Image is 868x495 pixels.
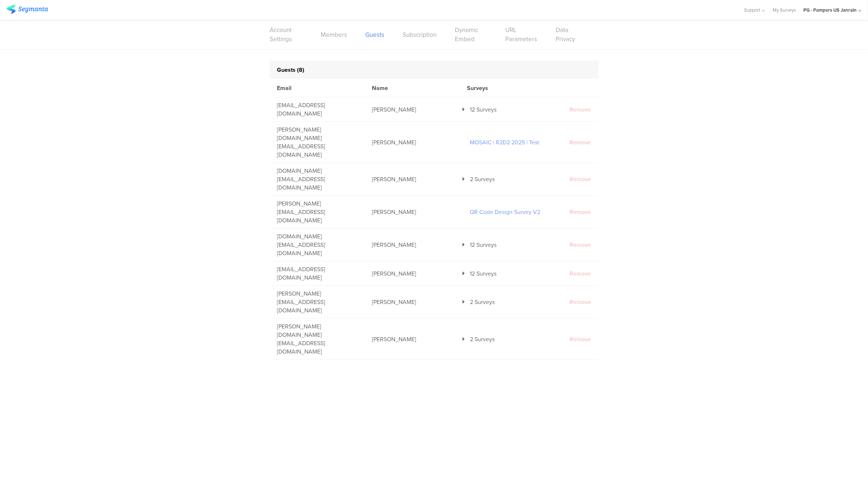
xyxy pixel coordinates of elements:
div: [EMAIL_ADDRESS][DOMAIN_NAME] [270,101,365,118]
div: [PERSON_NAME][DOMAIN_NAME][EMAIL_ADDRESS][DOMAIN_NAME] [270,322,365,356]
div: 12 Surveys [470,105,562,114]
a: QR Code Design Survey V2 [470,208,562,216]
img: segmanta logo [7,5,48,14]
div: 2 Surveys [470,298,562,306]
div: Guests (8) [277,66,591,74]
div: [DOMAIN_NAME][EMAIL_ADDRESS][DOMAIN_NAME] [270,167,365,192]
div: [EMAIL_ADDRESS][DOMAIN_NAME] [270,265,365,282]
div: [PERSON_NAME][EMAIL_ADDRESS][DOMAIN_NAME] [270,199,365,225]
a: Dynamic Embed [455,26,487,44]
div: 12 Surveys [470,269,562,278]
div: [PERSON_NAME][DOMAIN_NAME][EMAIL_ADDRESS][DOMAIN_NAME] [270,125,365,159]
div: [DOMAIN_NAME][EMAIL_ADDRESS][DOMAIN_NAME] [270,232,365,257]
div: 2 Surveys [470,335,562,343]
a: Data Privacy [556,26,580,44]
span: Support [745,7,761,13]
div: Surveys [460,84,562,92]
div: 12 Surveys [470,241,562,249]
div: Name [365,84,460,92]
div: [PERSON_NAME] [365,105,462,114]
div: [PERSON_NAME] [365,138,462,147]
div: PG - Pampers US Janrain [803,7,857,13]
div: [PERSON_NAME] [365,298,462,306]
div: [PERSON_NAME][EMAIL_ADDRESS][DOMAIN_NAME] [270,289,365,315]
div: [PERSON_NAME] [365,175,462,183]
div: [PERSON_NAME] [365,335,462,343]
div: [PERSON_NAME] [365,208,462,216]
div: [PERSON_NAME] [365,269,462,278]
a: Account Settings [270,26,302,44]
a: MOSAIC | R2D2 2025 | Test [470,138,562,147]
a: Members [321,30,347,39]
a: URL Parameters [505,26,537,44]
div: 2 Surveys [470,175,562,183]
a: Subscription [403,30,437,39]
div: [PERSON_NAME] [365,241,462,249]
div: Email [270,84,365,92]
